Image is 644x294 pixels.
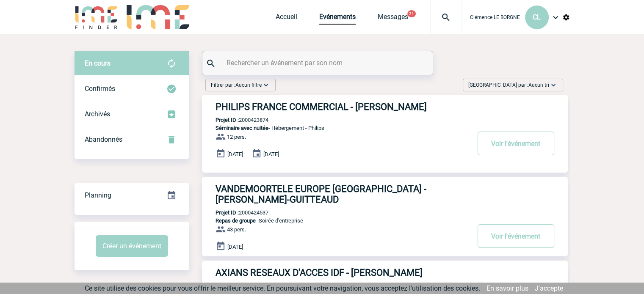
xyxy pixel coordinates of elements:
[478,132,554,155] button: Voir l'événement
[75,51,189,76] div: Retrouvez ici tous vos évènements avant confirmation
[486,284,528,292] a: En savoir plus
[224,57,413,69] input: Rechercher un événement par son nom
[549,81,558,89] img: baseline_expand_more_white_24dp-b.png
[96,235,168,257] button: Créer un événement
[407,10,416,17] button: 31
[276,13,297,25] a: Accueil
[75,182,189,207] a: Planning
[235,82,262,88] span: Aucun filtre
[378,13,408,25] a: Messages
[85,191,111,199] span: Planning
[75,5,119,29] img: IME-Finder
[535,284,563,292] a: J'accepte
[216,102,470,112] h3: PHILIPS FRANCE COMMERCIAL - [PERSON_NAME]
[211,81,262,89] span: Filtrer par :
[528,82,549,88] span: Aucun tri
[468,81,549,89] span: [GEOGRAPHIC_DATA] par :
[470,14,520,20] span: Clémence LE BORGNE
[227,244,243,250] span: [DATE]
[227,134,246,140] span: 12 pers.
[216,209,239,216] b: Projet ID :
[202,209,268,216] p: 2000424537
[85,59,111,67] span: En cours
[85,135,122,143] span: Abandonnés
[202,217,470,224] p: - Soirée d'entreprise
[202,102,568,112] a: PHILIPS FRANCE COMMERCIAL - [PERSON_NAME]
[533,13,541,21] span: CL
[85,85,115,93] span: Confirmés
[216,217,256,224] span: Repas de groupe
[85,284,480,292] span: Ce site utilise des cookies pour vous offrir le meilleur service. En poursuivant votre navigation...
[202,125,470,131] p: - Hébergement - Philips
[227,226,246,233] span: 43 pers.
[478,224,554,248] button: Voir l'événement
[216,267,470,278] h3: AXIANS RESEAUX D'ACCES IDF - [PERSON_NAME]
[85,110,110,118] span: Archivés
[227,151,243,157] span: [DATE]
[202,184,568,205] a: VANDEMOORTELE EUROPE [GEOGRAPHIC_DATA] - [PERSON_NAME]-GUITTEAUD
[263,151,279,157] span: [DATE]
[75,102,189,127] div: Retrouvez ici tous les événements que vous avez décidé d'archiver
[319,13,356,25] a: Evénements
[216,184,470,205] h3: VANDEMOORTELE EUROPE [GEOGRAPHIC_DATA] - [PERSON_NAME]-GUITTEAUD
[75,127,189,152] div: Retrouvez ici tous vos événements annulés
[202,267,568,278] a: AXIANS RESEAUX D'ACCES IDF - [PERSON_NAME]
[216,117,239,123] b: Projet ID :
[75,183,189,208] div: Retrouvez ici tous vos événements organisés par date et état d'avancement
[202,117,268,123] p: 2000423874
[216,125,268,131] span: Séminaire avec nuitée
[262,81,270,89] img: baseline_expand_more_white_24dp-b.png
